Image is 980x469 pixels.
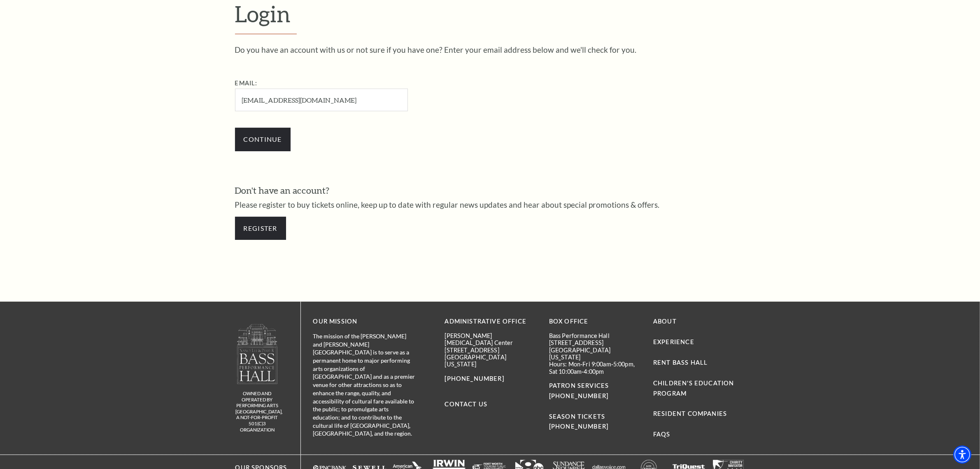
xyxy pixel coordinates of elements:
[445,332,537,347] p: [PERSON_NAME][MEDICAL_DATA] Center
[953,446,971,464] div: Accessibility Menu
[653,318,677,325] a: About
[549,361,641,375] p: Hours: Mon-Fri 9:00am-5:00pm, Sat 10:00am-4:00pm
[653,431,670,438] a: FAQs
[235,89,408,111] input: Required
[445,401,488,408] a: Contact Us
[313,317,416,327] p: OUR MISSION
[653,380,734,397] a: Children's Education Program
[445,317,537,327] p: Administrative Office
[549,332,641,339] p: Bass Performance Hall
[549,339,641,346] p: [STREET_ADDRESS]
[313,332,416,438] p: The mission of the [PERSON_NAME] and [PERSON_NAME][GEOGRAPHIC_DATA] is to serve as a permanent ho...
[235,0,291,27] span: Login
[235,46,745,54] p: Do you have an account with us or not sure if you have one? Enter your email address below and we...
[653,338,694,345] a: Experience
[236,324,278,384] img: owned and operated by Performing Arts Fort Worth, A NOT-FOR-PROFIT 501(C)3 ORGANIZATION
[653,359,708,366] a: Rent Bass Hall
[549,317,641,327] p: BOX OFFICE
[653,410,727,417] a: Resident Companies
[235,128,291,151] input: Submit button
[445,347,537,354] p: [STREET_ADDRESS]
[445,374,537,384] p: [PHONE_NUMBER]
[236,391,279,433] p: owned and operated by Performing Arts [GEOGRAPHIC_DATA], A NOT-FOR-PROFIT 501(C)3 ORGANIZATION
[235,201,745,209] p: Please register to buy tickets online, keep up to date with regular news updates and hear about s...
[445,354,537,368] p: [GEOGRAPHIC_DATA][US_STATE]
[549,381,641,401] p: PATRON SERVICES [PHONE_NUMBER]
[235,217,286,240] a: Register
[235,184,745,197] h3: Don't have an account?
[235,80,258,87] label: Email:
[549,401,641,432] p: SEASON TICKETS [PHONE_NUMBER]
[549,347,641,361] p: [GEOGRAPHIC_DATA][US_STATE]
